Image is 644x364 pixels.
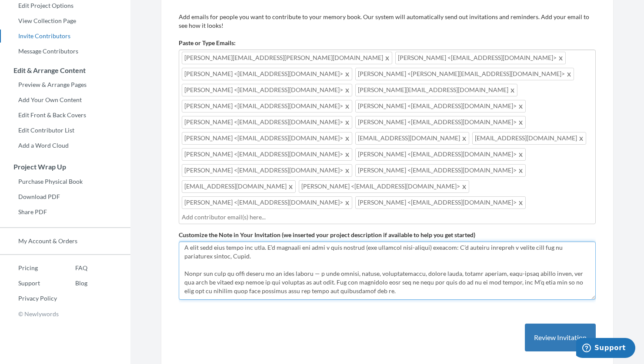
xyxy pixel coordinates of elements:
span: [PERSON_NAME] <[EMAIL_ADDRESS][DOMAIN_NAME]> [182,100,352,113]
span: [PERSON_NAME][EMAIL_ADDRESS][PERSON_NAME][DOMAIN_NAME] [182,52,392,64]
a: FAQ [57,261,87,275]
a: Blog [57,277,87,290]
h3: Edit & Arrange Content [0,66,130,74]
h3: Project Wrap Up [0,163,130,171]
span: [EMAIL_ADDRESS][DOMAIN_NAME] [182,180,296,193]
span: [PERSON_NAME] <[EMAIL_ADDRESS][DOMAIN_NAME]> [299,180,469,193]
span: [PERSON_NAME] <[EMAIL_ADDRESS][DOMAIN_NAME]> [182,116,352,129]
span: [PERSON_NAME][EMAIL_ADDRESS][DOMAIN_NAME] [355,84,517,96]
span: [PERSON_NAME] <[PERSON_NAME][EMAIL_ADDRESS][DOMAIN_NAME]> [355,68,574,80]
textarea: This memory book is a celebration of [PERSON_NAME] — our sister, friend, mentor, and inspiration.... [179,242,596,300]
span: [PERSON_NAME] <[EMAIL_ADDRESS][DOMAIN_NAME]> [182,132,352,145]
span: [PERSON_NAME] <[EMAIL_ADDRESS][DOMAIN_NAME]> [182,68,352,80]
span: [PERSON_NAME] <[EMAIL_ADDRESS][DOMAIN_NAME]> [182,164,352,177]
input: Add contributor email(s) here... [182,212,593,222]
span: [PERSON_NAME] <[EMAIL_ADDRESS][DOMAIN_NAME]> [355,116,526,129]
p: Add emails for people you want to contribute to your memory book. Our system will automatically s... [179,13,596,30]
span: [EMAIL_ADDRESS][DOMAIN_NAME] [472,132,586,145]
iframe: Opens a widget where you can chat to one of our agents [576,338,635,360]
span: [PERSON_NAME] <[EMAIL_ADDRESS][DOMAIN_NAME]> [395,52,566,64]
span: [PERSON_NAME] <[EMAIL_ADDRESS][DOMAIN_NAME]> [182,148,352,161]
label: Paste or Type Emails: [179,39,236,47]
span: [PERSON_NAME] <[EMAIL_ADDRESS][DOMAIN_NAME]> [182,196,352,209]
span: [PERSON_NAME] <[EMAIL_ADDRESS][DOMAIN_NAME]> [182,84,352,96]
span: [PERSON_NAME] <[EMAIL_ADDRESS][DOMAIN_NAME]> [355,148,526,161]
span: [PERSON_NAME] <[EMAIL_ADDRESS][DOMAIN_NAME]> [355,196,526,209]
span: [PERSON_NAME] <[EMAIL_ADDRESS][DOMAIN_NAME]> [355,100,526,113]
span: [EMAIL_ADDRESS][DOMAIN_NAME] [355,132,469,145]
button: Review Invitation [525,324,596,352]
label: Customize the Note in Your Invitation (we inserted your project description if available to help ... [179,231,475,239]
span: [PERSON_NAME] <[EMAIL_ADDRESS][DOMAIN_NAME]> [355,164,526,177]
